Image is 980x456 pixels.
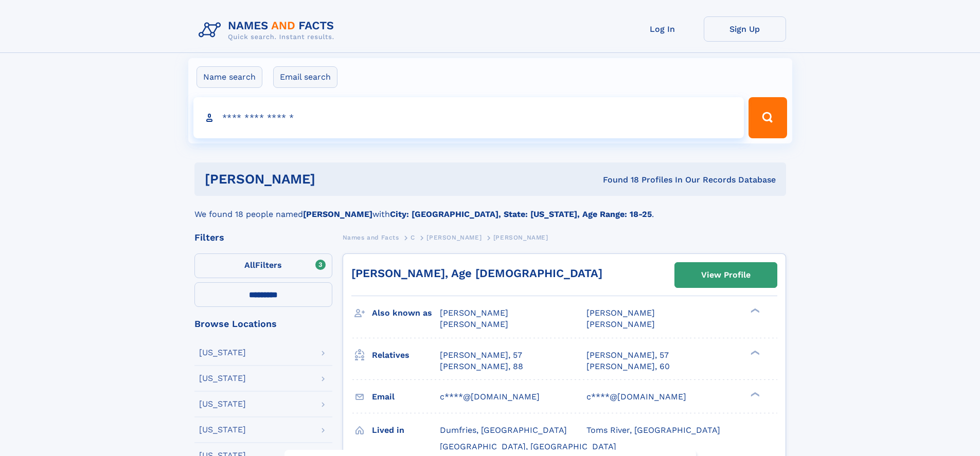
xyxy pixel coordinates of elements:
div: ❯ [748,307,760,314]
div: [US_STATE] [199,374,246,382]
div: [US_STATE] [199,349,246,357]
span: All [244,260,255,270]
h1: [PERSON_NAME] [205,173,459,186]
a: [PERSON_NAME] [426,231,482,244]
div: View Profile [701,263,751,287]
h3: Also known as [372,304,440,322]
div: ❯ [748,391,760,397]
img: Logo Names and Facts [194,16,343,44]
a: [PERSON_NAME], 88 [440,361,523,372]
span: [GEOGRAPHIC_DATA], [GEOGRAPHIC_DATA] [440,442,616,451]
label: Filters [194,253,332,278]
h3: Relatives [372,346,440,364]
a: Sign Up [704,16,786,42]
div: Filters [194,233,332,242]
span: [PERSON_NAME] [586,319,655,329]
div: [US_STATE] [199,426,246,434]
button: Search Button [749,97,787,138]
label: Email search [273,66,337,88]
label: Name search [197,66,262,88]
div: Browse Locations [194,319,332,329]
div: [US_STATE] [199,400,246,408]
a: C [411,231,415,244]
span: [PERSON_NAME] [493,234,548,241]
b: [PERSON_NAME] [303,209,372,219]
span: [PERSON_NAME] [440,319,508,329]
div: ❯ [748,349,760,356]
b: City: [GEOGRAPHIC_DATA], State: [US_STATE], Age Range: 18-25 [390,209,652,219]
input: search input [193,97,744,138]
a: View Profile [675,263,777,287]
div: We found 18 people named with . [194,196,786,221]
a: [PERSON_NAME], 57 [586,350,669,361]
a: Names and Facts [343,231,399,244]
h3: Email [372,388,440,406]
span: [PERSON_NAME] [426,234,482,241]
a: [PERSON_NAME], 57 [440,350,522,361]
a: Log In [621,16,704,42]
span: [PERSON_NAME] [440,308,508,318]
div: Found 18 Profiles In Our Records Database [459,174,776,186]
span: Dumfries, [GEOGRAPHIC_DATA] [440,425,567,435]
span: C [411,234,415,241]
a: [PERSON_NAME], Age [DEMOGRAPHIC_DATA] [351,267,602,280]
span: [PERSON_NAME] [586,308,655,318]
h3: Lived in [372,422,440,439]
span: Toms River, [GEOGRAPHIC_DATA] [586,425,720,435]
a: [PERSON_NAME], 60 [586,361,670,372]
